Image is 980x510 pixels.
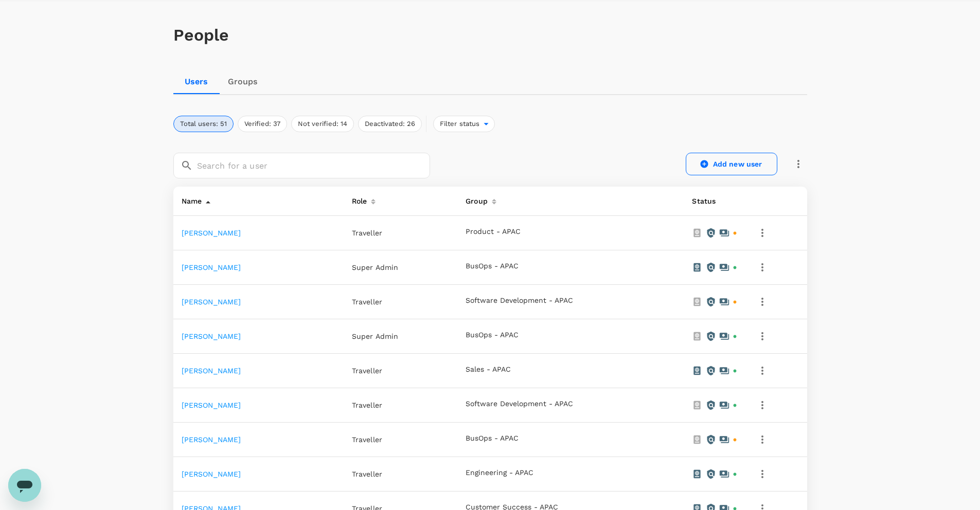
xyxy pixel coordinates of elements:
input: Search for a user [197,153,430,178]
button: Verified: 37 [238,116,287,132]
a: Users [173,69,220,94]
a: [PERSON_NAME] [182,367,241,375]
h1: People [173,26,807,45]
div: Name [177,191,202,207]
iframe: Button to launch messaging window [8,469,41,502]
a: [PERSON_NAME] [182,298,241,306]
th: Status [684,187,745,216]
a: [PERSON_NAME] [182,263,241,271]
button: Product - APAC [466,228,521,236]
a: [PERSON_NAME] [182,401,241,409]
span: Traveller [352,367,382,375]
a: Add new user [686,153,777,175]
span: Traveller [352,435,382,444]
button: Deactivated: 26 [358,116,422,132]
button: Software Development - APAC [466,297,573,305]
div: Role [348,191,367,207]
span: Traveller [352,229,382,237]
div: Group [461,191,488,207]
a: [PERSON_NAME] [182,470,241,478]
span: Super Admin [352,263,399,271]
a: [PERSON_NAME] [182,435,241,444]
button: Total users: 51 [173,116,234,132]
button: Engineering - APAC [466,469,533,477]
a: [PERSON_NAME] [182,332,241,340]
button: BusOps - APAC [466,262,519,270]
button: Sales - APAC [466,366,511,374]
span: Traveller [352,298,382,306]
a: Groups [220,69,266,94]
button: BusOps - APAC [466,434,519,443]
span: Filter status [434,119,484,129]
button: Not verified: 14 [291,116,354,132]
span: Traveller [352,401,382,409]
span: Traveller [352,470,382,478]
span: Super Admin [352,332,399,340]
button: BusOps - APAC [466,331,519,339]
button: Software Development - APAC [466,400,573,408]
a: [PERSON_NAME] [182,229,241,237]
div: Filter status [433,116,495,132]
